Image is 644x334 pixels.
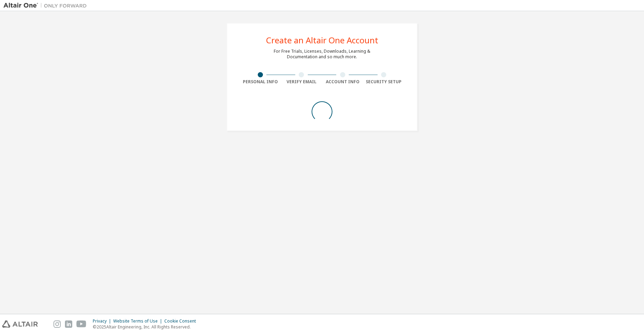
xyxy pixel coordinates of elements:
[76,320,86,328] img: youtube.svg
[266,36,378,44] div: Create an Altair One Account
[164,318,200,324] div: Cookie Consent
[240,79,281,85] div: Personal Info
[363,79,405,85] div: Security Setup
[2,320,38,328] img: altair_logo.svg
[274,49,370,60] div: For Free Trials, Licenses, Downloads, Learning & Documentation and so much more.
[65,320,72,328] img: linkedin.svg
[3,2,90,9] img: Altair One
[53,320,61,328] img: instagram.svg
[113,318,164,324] div: Website Terms of Use
[281,79,322,85] div: Verify Email
[93,318,113,324] div: Privacy
[93,324,200,330] p: © 2025 Altair Engineering, Inc. All Rights Reserved.
[322,79,363,85] div: Account Info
